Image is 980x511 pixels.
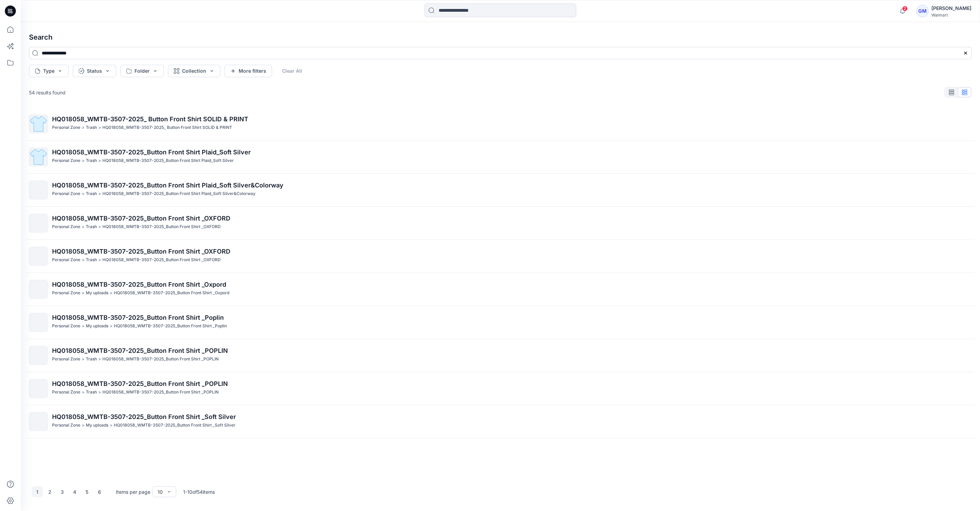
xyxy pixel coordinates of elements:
a: HQ018058_WMTB-3507-2025_Button Front Shirt _POPLINPersonal Zone>Trash>HQ018058_WMTB-3507-2025_But... [25,342,976,369]
span: HQ018058_WMTB-3507-2025_Button Front Shirt Plaid_Soft Silver [52,149,251,156]
a: HQ018058_WMTB-3507-2025_Button Front Shirt _Soft SilverPersonal Zone>My uploads>HQ018058_WMTB-350... [25,408,976,435]
p: > [98,389,101,396]
p: Personal Zone [52,256,80,264]
p: Items per page [116,488,150,495]
p: Trash [86,124,97,131]
p: HQ018058_WMTB-3507-2025_Button Front Shirt _OXFORD [102,223,221,231]
p: Personal Zone [52,389,80,396]
p: > [82,157,84,164]
p: > [98,124,101,131]
p: Trash [86,190,97,197]
a: HQ018058_WMTB-3507-2025_Button Front Shirt _OXFORDPersonal Zone>Trash>HQ018058_WMTB-3507-2025_But... [25,209,976,237]
a: HQ018058_WMTB-3507-2025_Button Front Shirt _PoplinPersonal Zone>My uploads>HQ018058_WMTB-3507-202... [25,309,976,336]
a: HQ018058_WMTB-3507-2025_ Button Front Shirt SOLID & PRINTPersonal Zone>Trash>HQ018058_WMTB-3507-2... [25,110,976,137]
span: HQ018058_WMTB-3507-2025_ Button Front Shirt SOLID & PRINT [52,115,248,123]
p: > [82,223,84,231]
p: Personal Zone [52,323,80,330]
p: Personal Zone [52,157,80,164]
button: Type [29,65,69,77]
p: Trash [86,256,97,264]
button: Collection [168,65,220,77]
p: HQ018058_WMTB-3507-2025_Button Front Shirt _OXFORD [102,256,221,264]
p: My uploads [86,323,108,330]
p: HQ018058_WMTB-3507-2025_Button Front Shirt _Soft Silver [114,422,236,429]
p: Trash [86,389,97,396]
a: HQ018058_WMTB-3507-2025_Button Front Shirt _POPLINPersonal Zone>Trash>HQ018058_WMTB-3507-2025_But... [25,375,976,402]
span: HQ018058_WMTB-3507-2025_Button Front Shirt _OXFORD [52,215,230,222]
p: HQ018058_WMTB-3507-2025_Button Front Shirt _Oxpord [114,289,229,297]
button: More filters [224,65,272,77]
p: Personal Zone [52,223,80,231]
p: > [98,157,101,164]
p: Personal Zone [52,124,80,131]
p: > [98,256,101,264]
p: > [110,289,112,297]
p: 1 - 10 of 54 items [183,488,215,495]
p: > [110,422,112,429]
p: > [110,323,112,330]
div: 10 [158,488,163,495]
p: > [82,190,84,197]
p: My uploads [86,289,108,297]
p: HQ018058_WMTB-3507-2025_Button Front Shirt _Poplin [114,323,227,330]
a: HQ018058_WMTB-3507-2025_Button Front Shirt Plaid_Soft SilverPersonal Zone>Trash>HQ018058_WMTB-350... [25,143,976,171]
p: > [82,256,84,264]
a: HQ018058_WMTB-3507-2025_Button Front Shirt _OxpordPersonal Zone>My uploads>HQ018058_WMTB-3507-202... [25,276,976,303]
h4: Search [23,28,977,47]
p: > [82,422,84,429]
button: 4 [69,486,80,497]
p: > [98,356,101,363]
p: > [82,323,84,330]
span: HQ018058_WMTB-3507-2025_Button Front Shirt Plaid_Soft Silver&Colorway [52,182,283,189]
p: > [98,190,101,197]
p: HQ018058_WMTB-3507-2025_Button Front Shirt Plaid_Soft Silver&Colorway [102,190,256,197]
button: 3 [57,486,68,497]
p: Trash [86,157,97,164]
span: HQ018058_WMTB-3507-2025_Button Front Shirt _Poplin [52,314,224,321]
p: HQ018058_WMTB-3507-2025_ Button Front Shirt SOLID & PRINT [102,124,232,131]
button: 2 [44,486,55,497]
button: Status [73,65,116,77]
button: Folder [120,65,164,77]
button: 5 [81,486,92,497]
span: HQ018058_WMTB-3507-2025_Button Front Shirt _POPLIN [52,380,228,387]
div: GM [916,5,929,17]
p: My uploads [86,422,108,429]
div: [PERSON_NAME] [931,4,971,12]
p: Personal Zone [52,289,80,297]
p: > [82,389,84,396]
span: HQ018058_WMTB-3507-2025_Button Front Shirt _POPLIN [52,347,228,354]
a: HQ018058_WMTB-3507-2025_Button Front Shirt _OXFORDPersonal Zone>Trash>HQ018058_WMTB-3507-2025_But... [25,243,976,270]
p: Trash [86,223,97,231]
p: 54 results found [29,89,66,96]
button: 6 [94,486,105,497]
p: Personal Zone [52,422,80,429]
button: 1 [32,486,43,497]
p: Personal Zone [52,190,80,197]
p: HQ018058_WMTB-3507-2025_Button Front Shirt Plaid_Soft Silver [102,157,234,164]
span: HQ018058_WMTB-3507-2025_Button Front Shirt _OXFORD [52,248,230,255]
p: HQ018058_WMTB-3507-2025_Button Front Shirt _POPLIN [102,356,219,363]
p: > [98,223,101,231]
p: > [82,124,84,131]
span: HQ018058_WMTB-3507-2025_Button Front Shirt _Soft Silver [52,413,236,420]
p: > [82,289,84,297]
a: HQ018058_WMTB-3507-2025_Button Front Shirt Plaid_Soft Silver&ColorwayPersonal Zone>Trash>HQ018058... [25,176,976,204]
span: HQ018058_WMTB-3507-2025_Button Front Shirt _Oxpord [52,281,226,288]
div: Walmart [931,12,971,18]
span: 2 [902,6,908,11]
p: Trash [86,356,97,363]
p: HQ018058_WMTB-3507-2025_Button Front Shirt _POPLIN [102,389,219,396]
p: > [82,356,84,363]
p: Personal Zone [52,356,80,363]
